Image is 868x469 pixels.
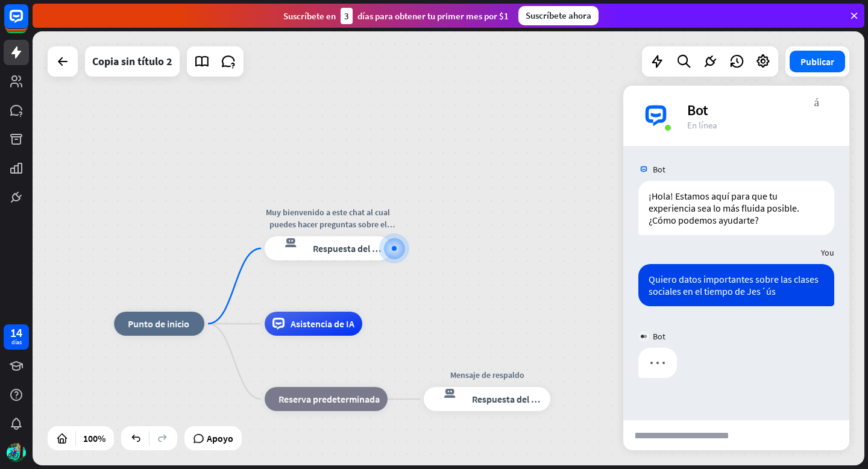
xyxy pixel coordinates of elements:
[814,95,819,107] font: más_vert
[638,264,834,306] div: Quiero datos importantes sobre las clases sociales en el tiempo de Jes´ús
[10,325,22,340] font: 14
[278,393,380,405] font: Reserva predeterminada
[800,55,834,68] font: Publicar
[266,207,394,254] font: Muy bienvenido a este chat al cual puedes hacer preguntas sobre el contexto histórico de Palestin...
[283,10,336,22] font: Suscríbete en
[754,428,841,442] font: enviar
[821,247,834,258] span: You
[526,10,591,21] font: Suscríbete ahora
[472,393,546,405] font: Respuesta del bot
[4,324,29,350] a: 14 días
[741,421,753,433] font: archivo adjunto de bloque
[92,54,172,68] font: Copia sin título 2
[11,338,22,346] font: días
[357,10,509,22] font: días para obtener tu primer mes por $1
[790,51,845,72] button: Publicar
[313,242,386,254] font: Respuesta del bot
[432,387,462,399] font: respuesta del bot de bloqueo
[272,236,303,248] font: respuesta del bot de bloqueo
[687,101,708,119] font: Bot
[653,164,665,175] font: Bot
[10,5,46,41] button: Abrir el widget de chat LiveChat
[83,432,105,444] font: 100%
[207,432,233,444] font: Apoyo
[687,119,717,131] font: En línea
[450,370,524,380] font: Mensaje de respaldo
[649,190,801,226] font: ¡Hola! Estamos aquí para que tu experiencia sea lo más fluida posible. ¿Cómo podemos ayudarte?
[92,46,172,77] div: Palestina en tiempos de Jesús
[640,332,648,341] img: ceee058c6cabd4f577f8.gif
[344,10,349,22] font: 3
[291,318,354,330] font: Asistencia de IA
[653,331,665,342] span: Bot
[128,318,189,330] font: Punto de inicio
